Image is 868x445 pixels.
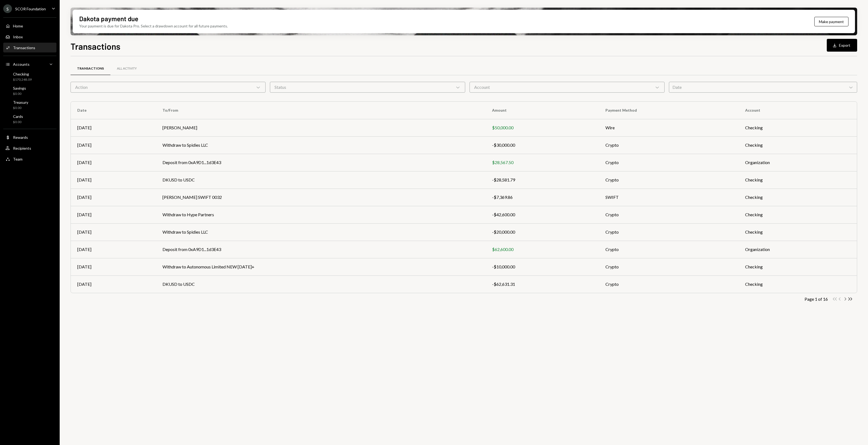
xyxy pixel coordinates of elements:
[156,258,486,275] td: Withdraw to Autonomous Limited NEW [DATE]+
[156,275,486,293] td: DKUSD to USDC
[13,146,31,151] div: Recipients
[13,92,26,96] div: $0.00
[77,246,149,253] div: [DATE]
[3,84,56,97] a: Savings$0.00
[77,159,149,166] div: [DATE]
[13,35,23,39] div: Inbox
[739,119,857,136] td: Checking
[13,24,23,28] div: Home
[3,132,56,142] a: Rewards
[739,171,857,189] td: Checking
[13,157,23,161] div: Team
[3,143,56,153] a: Recipients
[599,189,739,206] td: SWIFT
[71,82,266,93] div: Action
[110,62,143,76] a: All Activity
[13,106,28,110] div: $0.00
[3,32,56,42] a: Inbox
[599,275,739,293] td: Crypto
[599,258,739,275] td: Crypto
[492,124,592,131] div: $50,000.00
[599,241,739,258] td: Crypto
[117,66,137,71] div: All Activity
[739,258,857,275] td: Checking
[492,194,592,200] div: -$7,369.86
[156,223,486,241] td: Withdraw to Spidies LLC
[492,142,592,148] div: -$30,000.00
[156,189,486,206] td: [PERSON_NAME] SWIFT 0032
[739,241,857,258] td: Organization
[71,62,110,76] a: Transactions
[492,281,592,287] div: -$62,631.31
[77,281,149,287] div: [DATE]
[492,211,592,218] div: -$42,600.00
[156,136,486,154] td: Withdraw to Spidies LLC
[3,70,56,83] a: Checking$170,248.09
[156,154,486,171] td: Deposit from 0xA9D1...1d3E43
[827,39,857,52] button: Export
[79,23,228,29] div: Your payment is due for Dakota Pro. Select a drawdown account for all future payments.
[470,82,665,93] div: Account
[599,171,739,189] td: Crypto
[13,86,26,90] div: Savings
[3,21,56,31] a: Home
[486,102,599,119] th: Amount
[3,154,56,164] a: Team
[15,7,46,11] div: SCOR Foundation
[156,241,486,258] td: Deposit from 0xA9D1...1d3E43
[77,264,149,270] div: [DATE]
[77,66,104,71] div: Transactions
[3,43,56,52] a: Transactions
[739,136,857,154] td: Checking
[77,142,149,148] div: [DATE]
[669,82,857,93] div: Date
[13,72,32,76] div: Checking
[599,102,739,119] th: Payment Method
[805,296,828,302] div: Page 1 of 16
[739,102,857,119] th: Account
[156,102,486,119] th: To/From
[3,4,12,13] div: S
[814,17,848,26] button: Make payment
[599,136,739,154] td: Crypto
[739,189,857,206] td: Checking
[492,246,592,253] div: $62,600.00
[599,154,739,171] td: Crypto
[599,206,739,223] td: Crypto
[13,100,28,105] div: Treasury
[71,41,120,52] h1: Transactions
[77,177,149,183] div: [DATE]
[739,223,857,241] td: Checking
[599,119,739,136] td: Wire
[79,14,138,23] div: Dakota payment due
[270,82,465,93] div: Status
[77,229,149,235] div: [DATE]
[13,77,32,82] div: $170,248.09
[492,159,592,166] div: $28,567.50
[492,177,592,183] div: -$28,581.79
[13,114,23,119] div: Cards
[77,124,149,131] div: [DATE]
[739,154,857,171] td: Organization
[599,223,739,241] td: Crypto
[3,112,56,126] a: Cards$0.00
[13,62,30,67] div: Accounts
[77,194,149,200] div: [DATE]
[3,59,56,69] a: Accounts
[492,229,592,235] div: -$20,000.00
[156,206,486,223] td: Withdraw to Hype Partners
[156,171,486,189] td: DKUSD to USDC
[71,102,156,119] th: Date
[77,211,149,218] div: [DATE]
[739,206,857,223] td: Checking
[13,135,28,140] div: Rewards
[13,45,35,50] div: Transactions
[739,275,857,293] td: Checking
[3,98,56,111] a: Treasury$0.00
[156,119,486,136] td: [PERSON_NAME]
[13,120,23,124] div: $0.00
[492,264,592,270] div: -$10,000.00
